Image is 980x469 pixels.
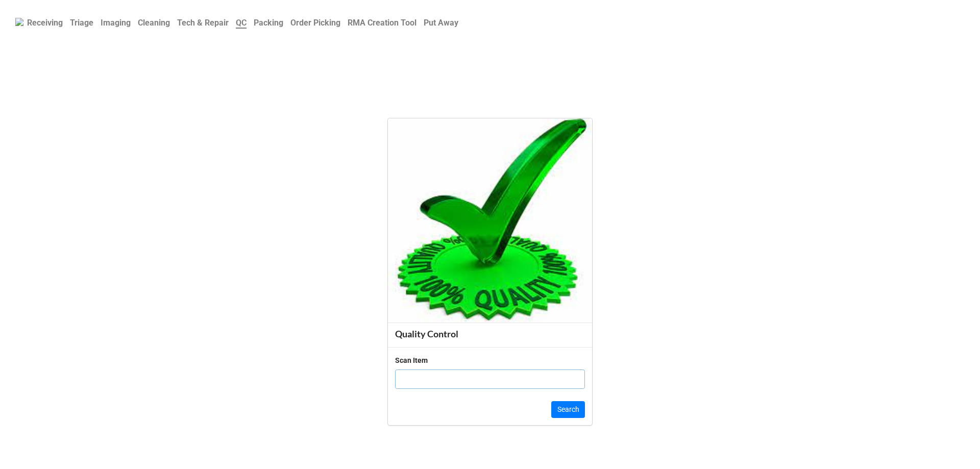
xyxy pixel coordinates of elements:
[177,18,229,28] b: Tech & Repair
[250,13,287,33] a: Packing
[134,13,174,33] a: Cleaning
[254,18,283,28] b: Packing
[70,18,93,28] b: Triage
[27,18,63,28] b: Receiving
[15,18,23,26] img: RexiLogo.png
[138,18,170,28] b: Cleaning
[290,18,340,28] b: Order Picking
[551,401,585,418] button: Search
[236,18,247,29] b: QC
[97,13,134,33] a: Imaging
[23,13,66,33] a: Receiving
[287,13,344,33] a: Order Picking
[174,13,232,33] a: Tech & Repair
[424,18,458,28] b: Put Away
[395,328,585,340] div: Quality Control
[388,118,592,323] img: xk2VnkDGhI%2FQuality_Check.jpg
[344,13,420,33] a: RMA Creation Tool
[420,13,462,33] a: Put Away
[101,18,131,28] b: Imaging
[232,13,250,33] a: QC
[348,18,416,28] b: RMA Creation Tool
[66,13,97,33] a: Triage
[395,355,428,366] div: Scan Item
